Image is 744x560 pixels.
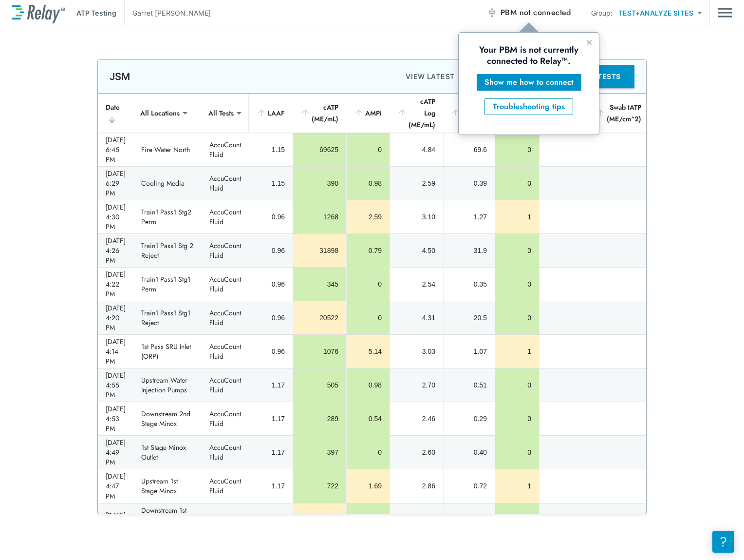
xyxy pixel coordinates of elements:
div: 0.98 [354,178,382,188]
div: 722 [301,481,338,491]
div: 31.9 [451,246,487,255]
button: Main menu [718,3,732,22]
div: 0 [503,313,531,323]
td: AccuCount Fluid [202,503,249,546]
div: [DATE] 4:46 PM [106,510,126,540]
div: 0 [503,145,531,154]
div: 0.72 [451,481,487,491]
p: ATP Testing [76,8,116,18]
div: 390 [301,178,338,188]
td: Train1 Pass1 Stg 2 Reject [133,234,202,267]
p: JSM [110,71,130,82]
div: 0.96 [257,279,285,289]
div: 505 [301,380,338,390]
div: 20522 [301,313,338,323]
div: 31898 [301,246,338,255]
div: 1.27 [451,212,487,222]
div: All Tests [202,103,241,123]
div: 1.15 [257,178,285,188]
td: AccuCount Fluid [202,301,249,334]
td: AccuCount Fluid [202,133,249,166]
span: PBM [501,6,571,19]
div: 1 [503,347,531,356]
td: Downstream 1st Pass Buffer Tank (at 1st Pass SRU Feed Pumps) [133,503,202,546]
div: 1.17 [257,414,285,424]
td: AccuCount Fluid [202,368,249,402]
div: 0.79 [354,246,382,255]
td: AccuCount Fluid [202,200,249,233]
p: Group: [591,8,613,18]
div: 2.54 [398,279,435,289]
div: cATP (ME/mL) [300,101,338,125]
div: 0 [503,380,531,390]
img: Drawer Icon [718,3,732,22]
div: 1268 [301,212,338,222]
td: AccuCount Fluid [202,469,249,502]
div: 0.96 [257,246,285,255]
td: Upstream 1st Stage Minox [133,469,202,502]
div: cATP (pg/mL) [451,101,487,125]
div: 397 [301,447,338,457]
div: 1.17 [257,447,285,457]
td: AccuCount Fluid [202,402,249,435]
div: 0 [503,279,531,289]
div: [DATE] 4:47 PM [106,471,126,501]
div: 0.96 [257,347,285,356]
div: 1.17 [257,481,285,491]
div: cATP Log (ME/mL) [397,96,435,131]
div: 0 [354,145,382,154]
div: 0 [503,414,531,424]
td: Fire Water North [133,133,202,166]
iframe: tooltip [459,33,599,135]
div: 2.59 [354,212,382,222]
td: Train1 Pass1 Stg1 Reject [133,301,202,334]
td: AccuCount Fluid [202,436,249,469]
div: 4.84 [398,145,435,154]
div: [DATE] 4:26 PM [106,236,126,265]
button: PBM not connected [483,3,575,22]
div: 0 [354,313,382,323]
div: 1.15 [257,145,285,154]
div: 0.51 [451,380,487,390]
p: VIEW LATEST [406,71,455,82]
div: 69625 [301,145,338,154]
div: 3.03 [398,347,435,356]
div: 2.46 [398,414,435,424]
div: 0 [354,279,382,289]
div: 1076 [301,347,338,356]
div: 1 [503,212,531,222]
div: 0.96 [257,212,285,222]
div: Swab tATP (ME/cm^2) [595,101,641,125]
div: 0.54 [354,414,382,424]
iframe: Resource center [712,531,734,553]
div: 1.69 [354,481,382,491]
div: [DATE] 4:53 PM [106,404,126,433]
div: LAAF [257,107,285,119]
td: AccuCount Fluid [202,167,249,200]
img: Offline Icon [487,8,497,18]
th: Date [98,94,133,133]
td: Train1 Pass1 Stg1 Perm [133,268,202,301]
div: [DATE] 4:49 PM [106,438,126,467]
td: Upstream Water Injection Pumps [133,368,202,402]
div: 2.86 [398,481,435,491]
div: [DATE] 4:55 PM [106,370,126,400]
div: 4.50 [398,246,435,255]
p: Garret [PERSON_NAME] [132,8,211,18]
img: LuminUltra Relay [12,2,65,23]
div: 1.07 [451,347,487,356]
div: [DATE] 6:45 PM [106,135,126,164]
div: 0.98 [354,380,382,390]
div: [DATE] 4:14 PM [106,337,126,366]
div: 2.59 [398,178,435,188]
div: 289 [301,414,338,424]
div: 0.40 [451,447,487,457]
div: 4.31 [398,313,435,323]
div: [DATE] 4:30 PM [106,202,126,232]
div: 69.6 [451,145,487,154]
div: 0 [503,447,531,457]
